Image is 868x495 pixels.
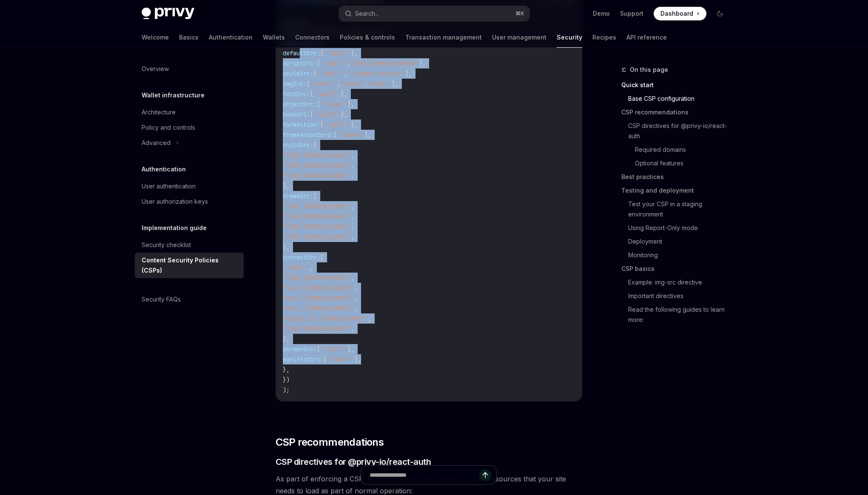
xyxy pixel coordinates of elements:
span: , [351,274,354,282]
span: , [351,233,354,241]
a: Wallets [263,27,285,48]
span: "wss://[DOMAIN_NAME]" [283,304,354,312]
a: Recipes [592,27,616,48]
span: baseUri: [283,111,310,118]
span: , [351,213,354,220]
span: "'self'" [283,264,310,271]
span: , [347,60,351,67]
span: imgSrc: [283,80,307,88]
span: [ [310,111,313,118]
span: , [351,223,354,230]
span: "'none'" [320,100,347,108]
span: objectSrc: [283,100,317,108]
a: Connectors [295,27,330,48]
a: User management [492,27,546,48]
a: Welcome [142,27,169,48]
div: Architecture [142,107,176,117]
span: "[URL][DOMAIN_NAME]" [283,172,351,179]
span: [ [313,192,317,200]
div: Security checklist [142,240,191,250]
span: [ [334,131,337,139]
span: ], [405,70,412,77]
span: ], [283,243,290,251]
span: "'self'" [320,60,347,67]
a: Overview [135,61,244,77]
span: "'self'" [320,345,347,353]
span: "data:" [341,80,364,88]
div: Policy and controls [142,122,195,133]
span: ], [351,121,358,128]
span: [ [324,356,327,363]
span: "[URL][DOMAIN_NAME]" [283,202,351,210]
div: Advanced [142,138,171,148]
h5: Wallet infrastructure [142,90,205,100]
span: ); [283,386,290,394]
span: "[URL][DOMAIN_NAME]" [283,213,351,220]
span: [ [317,60,320,67]
a: Policies & controls [340,27,395,48]
div: Security FAQs [142,294,181,304]
a: Important directives [628,289,734,303]
span: "'self'" [313,111,341,118]
span: defaultSrc: [283,49,320,57]
span: , [351,202,354,210]
span: ], [341,90,347,98]
button: Toggle dark mode [713,7,727,20]
div: User authentication [142,181,196,191]
span: , [354,304,358,312]
span: [ [310,90,313,98]
span: , [364,80,368,88]
img: dark logo [142,8,194,20]
span: , [368,315,371,322]
span: "[URL][DOMAIN_NAME]" [283,162,351,169]
span: }) [283,376,290,384]
a: Base CSP configuration [628,92,734,105]
span: manifestSrc: [283,356,324,363]
div: Content Security Policies (CSPs) [142,255,239,276]
a: Security [557,27,582,48]
span: ], [392,80,398,88]
a: Read the following guides to learn more: [628,303,734,327]
a: Example: img-src directive [628,276,734,289]
a: Test your CSP in a staging environment [628,197,734,221]
a: CSP directives for @privy-io/react-auth [628,119,734,143]
span: "'unsafe-inline'" [347,70,405,77]
a: Demo [593,9,610,18]
button: Search...⌘K [339,6,529,21]
a: Support [620,9,643,18]
span: }, [283,366,290,373]
span: ], [347,100,354,108]
span: CSP recommendations [276,435,384,449]
span: "'self'" [310,80,337,88]
span: frameSrc: [283,192,313,200]
span: CSP directives for @privy-io/react-auth [276,456,431,468]
span: "[URL][DOMAIN_NAME]" [283,223,351,230]
span: ], [419,60,426,67]
span: [ [320,253,324,261]
span: "'none'" [337,131,364,139]
span: childSrc: [283,141,313,149]
a: Deployment [628,235,734,248]
span: "wss://[DOMAIN_NAME]" [283,294,354,302]
span: "[URL][DOMAIN_NAME]" [283,325,351,333]
div: Overview [142,64,169,74]
span: "[URL][DOMAIN_NAME]" [283,233,351,241]
span: , [351,172,354,179]
button: Send message [479,469,491,481]
span: ], [283,335,290,343]
span: Dashboard [660,9,693,18]
span: ], [347,345,354,353]
span: ], [283,182,290,190]
span: , [337,80,341,88]
span: , [354,294,358,302]
span: "[URL][DOMAIN_NAME]" [283,274,351,282]
a: Quick start [621,78,734,92]
span: , [351,151,354,159]
span: "'self'" [324,49,351,57]
a: Transaction management [405,27,482,48]
span: [ [307,80,310,88]
span: "[URL][DOMAIN_NAME]" [283,151,351,159]
a: Content Security Policies (CSPs) [135,253,244,278]
span: scriptSrc: [283,60,317,67]
a: Security FAQs [135,292,244,307]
